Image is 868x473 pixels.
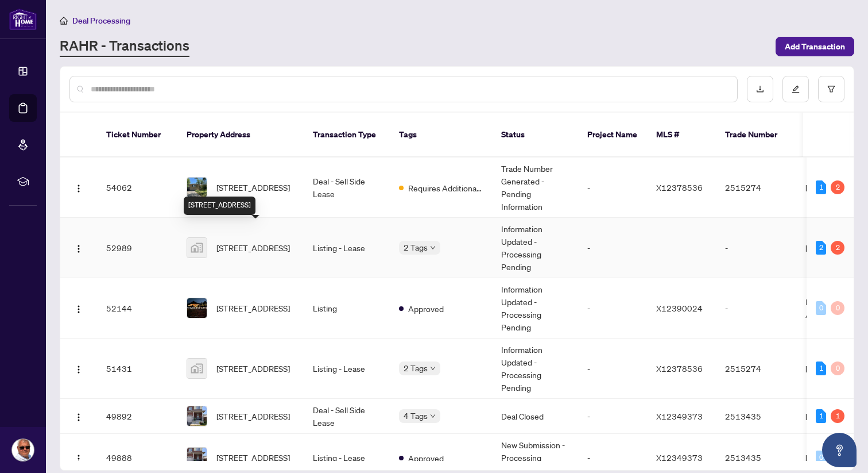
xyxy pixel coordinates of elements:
[69,239,88,257] button: Logo
[430,413,436,419] span: down
[187,359,207,378] img: thumbnail-img
[647,113,716,157] th: MLS #
[97,278,177,339] td: 52144
[578,339,647,399] td: -
[656,452,703,463] span: X12349373
[492,218,578,278] td: Information Updated - Processing Pending
[390,113,492,157] th: Tags
[492,113,578,157] th: Status
[716,399,796,434] td: 2513435
[492,339,578,399] td: Information Updated - Processing Pending
[404,362,428,375] span: 2 Tags
[656,303,703,313] span: X12390024
[578,399,647,434] td: -
[831,180,844,194] div: 2
[831,241,844,255] div: 2
[716,339,796,399] td: 2515274
[785,37,845,56] span: Add Transaction
[816,451,826,464] div: 0
[60,36,189,57] a: RAHR - Transactions
[578,278,647,339] td: -
[831,362,844,375] div: 0
[74,244,83,253] img: Logo
[216,451,290,464] span: [STREET_ADDRESS]
[716,157,796,218] td: 2515274
[184,197,255,215] div: [STREET_ADDRESS]
[304,157,390,218] td: Deal - Sell Side Lease
[656,411,703,421] span: X12349373
[216,410,290,422] span: [STREET_ADDRESS]
[9,9,37,30] img: logo
[74,413,83,422] img: Logo
[216,241,290,254] span: [STREET_ADDRESS]
[492,399,578,434] td: Deal Closed
[97,157,177,218] td: 54062
[74,365,83,374] img: Logo
[74,454,83,463] img: Logo
[818,76,844,102] button: filter
[776,37,854,56] button: Add Transaction
[492,278,578,339] td: Information Updated - Processing Pending
[408,452,444,464] span: Approved
[304,113,390,157] th: Transaction Type
[187,178,207,197] img: thumbnail-img
[216,302,290,314] span: [STREET_ADDRESS]
[831,301,844,315] div: 0
[74,305,83,314] img: Logo
[822,433,857,467] button: Open asap
[187,298,207,318] img: thumbnail-img
[404,241,428,254] span: 2 Tags
[304,218,390,278] td: Listing - Lease
[97,399,177,434] td: 49892
[792,85,800,93] span: edit
[430,245,436,251] span: down
[716,113,796,157] th: Trade Number
[177,113,304,157] th: Property Address
[430,366,436,371] span: down
[578,113,647,157] th: Project Name
[69,299,88,317] button: Logo
[60,17,68,25] span: home
[831,409,844,423] div: 1
[97,218,177,278] td: 52989
[304,278,390,339] td: Listing
[816,241,826,255] div: 2
[69,359,88,378] button: Logo
[404,409,428,422] span: 4 Tags
[716,278,796,339] td: -
[816,180,826,194] div: 1
[72,16,130,26] span: Deal Processing
[12,439,34,461] img: Profile Icon
[187,406,207,426] img: thumbnail-img
[656,182,703,193] span: X12378536
[69,448,88,467] button: Logo
[187,448,207,467] img: thumbnail-img
[756,85,764,93] span: download
[827,85,835,93] span: filter
[816,301,826,315] div: 0
[578,157,647,218] td: -
[408,182,483,194] span: Requires Additional Docs
[816,362,826,375] div: 1
[216,362,290,375] span: [STREET_ADDRESS]
[747,76,773,102] button: download
[304,339,390,399] td: Listing - Lease
[69,407,88,425] button: Logo
[816,409,826,423] div: 1
[578,218,647,278] td: -
[408,302,444,315] span: Approved
[74,184,83,193] img: Logo
[716,218,796,278] td: -
[97,113,177,157] th: Ticket Number
[304,399,390,434] td: Deal - Sell Side Lease
[492,157,578,218] td: Trade Number Generated - Pending Information
[216,181,290,194] span: [STREET_ADDRESS]
[782,76,809,102] button: edit
[69,178,88,197] button: Logo
[656,363,703,374] span: X12378536
[187,238,207,257] img: thumbnail-img
[97,339,177,399] td: 51431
